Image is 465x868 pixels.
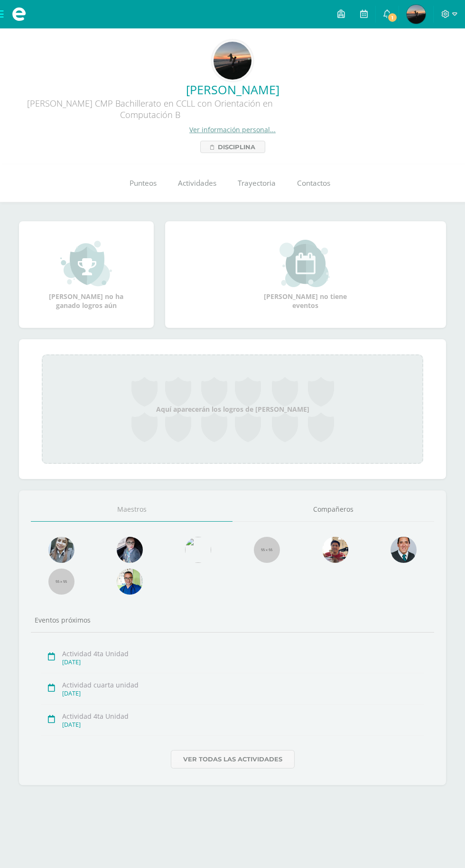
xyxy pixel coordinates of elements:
div: [PERSON_NAME] no tiene eventos [258,240,353,310]
span: 1 [387,12,398,23]
a: Ver todas las actividades [171,750,295,769]
img: achievement_small.png [60,240,112,287]
img: eec80b72a0218df6e1b0c014193c2b59.png [391,537,417,563]
a: Trayectoria [227,164,286,202]
div: [PERSON_NAME] CMP Bachillerato en CCLL con Orientación en Computación B [8,98,292,125]
img: 55x55 [254,537,280,563]
div: Actividad cuarta unidad [62,680,424,689]
div: Actividad 4ta Unidad [62,712,424,721]
div: Eventos próximos [31,615,434,624]
div: Aquí aparecerán los logros de [PERSON_NAME] [42,354,423,464]
span: Contactos [297,178,330,188]
a: Maestros [31,497,232,522]
img: event_small.png [279,240,331,287]
a: Disciplina [200,141,265,153]
a: Ver información personal... [189,125,276,134]
div: [DATE] [62,721,424,729]
img: c25c8a4a46aeab7e345bf0f34826bacf.png [185,537,211,563]
img: adda248ed197d478fb388b66fa81bb8e.png [407,5,426,24]
span: Disciplina [218,141,255,153]
span: Actividades [178,178,216,188]
a: Punteos [119,164,167,202]
span: Trayectoria [238,178,276,188]
div: Actividad 4ta Unidad [62,649,424,658]
a: Compañeros [232,497,434,522]
img: 11152eb22ca3048aebc25a5ecf6973a7.png [322,537,348,563]
a: [PERSON_NAME] [8,81,457,98]
a: Contactos [286,164,341,202]
img: 099fb8ebda240be99cd21d2a0e2ec522.png [214,42,251,80]
img: 10741f48bcca31577cbcd80b61dad2f3.png [117,569,143,595]
div: [DATE] [62,658,424,666]
img: 55x55 [48,569,74,595]
div: [PERSON_NAME] no ha ganado logros aún [39,240,134,310]
img: b8baad08a0802a54ee139394226d2cf3.png [117,537,143,563]
a: Actividades [167,164,227,202]
span: Punteos [130,178,157,188]
div: [DATE] [62,689,424,697]
img: 45bd7986b8947ad7e5894cbc9b781108.png [48,537,74,563]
